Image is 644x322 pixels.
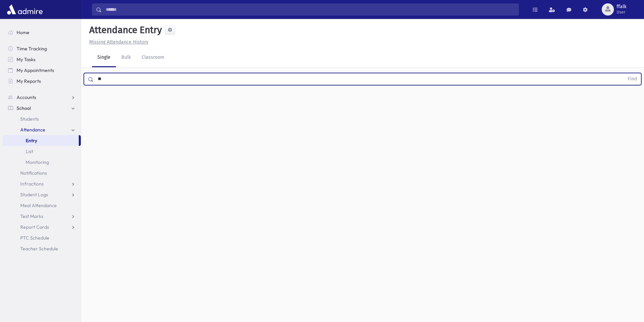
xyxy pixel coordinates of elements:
[17,94,36,100] span: Accounts
[20,181,44,187] span: Infractions
[20,127,45,133] span: Attendance
[5,3,44,16] img: AdmirePro
[3,114,81,124] a: Students
[3,178,81,189] a: Infractions
[20,192,48,198] span: Student Logs
[3,92,81,103] a: Accounts
[3,146,81,157] a: List
[3,124,81,135] a: Attendance
[26,148,33,154] span: List
[87,24,162,36] h5: Attendance Entry
[92,48,116,67] a: Single
[3,222,81,232] a: Report Cards
[20,170,47,176] span: Notifications
[102,3,519,16] input: Search
[3,76,81,86] a: My Reports
[136,48,170,67] a: Classroom
[617,9,626,15] span: User
[89,39,148,45] u: Missing Attendance History
[20,246,58,252] span: Teacher Schedule
[26,159,49,165] span: Monitoring
[17,67,54,73] span: My Appointments
[3,27,81,38] a: Home
[3,232,81,243] a: PTC Schedule
[20,224,49,230] span: Report Cards
[17,78,41,84] span: My Reports
[3,200,81,211] a: Meal Attendance
[3,135,79,146] a: Entry
[3,43,81,54] a: Time Tracking
[624,73,641,85] button: Find
[3,157,81,168] a: Monitoring
[87,39,148,45] a: Missing Attendance History
[3,211,81,222] a: Test Marks
[617,4,626,9] span: ffalk
[20,235,49,241] span: PTC Schedule
[17,56,35,63] span: My Tasks
[3,168,81,178] a: Notifications
[20,213,43,219] span: Test Marks
[3,54,81,65] a: My Tasks
[3,103,81,114] a: School
[17,29,29,35] span: Home
[3,65,81,76] a: My Appointments
[20,202,57,208] span: Meal Attendance
[3,243,81,254] a: Teacher Schedule
[20,116,39,122] span: Students
[17,46,47,52] span: Time Tracking
[116,48,136,67] a: Bulk
[17,105,31,111] span: School
[26,138,37,144] span: Entry
[3,189,81,200] a: Student Logs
